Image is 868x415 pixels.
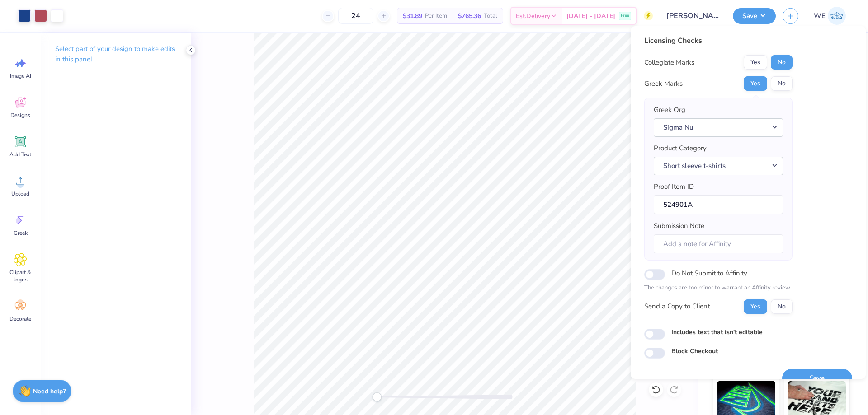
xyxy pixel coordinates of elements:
span: Per Item [425,11,447,21]
input: – – [338,8,373,24]
span: Upload [11,190,29,197]
span: $765.36 [458,11,481,21]
strong: Need help? [33,387,66,396]
a: WE [810,7,850,25]
button: Save [733,8,776,24]
div: Licensing Checks [644,35,793,46]
p: The changes are too minor to warrant an Affinity review. [644,284,793,293]
span: Decorate [9,315,31,322]
button: No [771,55,793,70]
div: Send a Copy to Client [644,301,710,312]
div: Accessibility label [373,392,382,401]
button: Yes [744,76,767,91]
span: WE [814,11,826,21]
label: Proof Item ID [654,182,694,192]
img: Werrine Empeynado [828,7,846,25]
span: Est. Delivery [516,11,550,21]
div: Greek Marks [644,79,683,89]
span: Designs [10,112,30,119]
span: $31.89 [403,11,422,21]
span: Clipart & logos [5,269,35,283]
div: Collegiate Marks [644,57,694,68]
span: Add Text [9,151,31,158]
button: Save [782,369,852,387]
button: No [771,299,793,314]
label: Includes text that isn't editable [671,327,763,337]
input: Untitled Design [660,7,726,25]
button: Short sleeve t-shirts [654,157,783,175]
p: Select part of your design to make edits in this panel [55,44,176,65]
span: Total [484,11,497,21]
label: Product Category [654,143,707,154]
label: Submission Note [654,221,704,231]
button: Sigma Nu [654,118,783,137]
label: Do Not Submit to Affinity [671,267,747,279]
span: [DATE] - [DATE] [566,11,615,21]
button: No [771,76,793,91]
span: Greek [14,229,28,237]
label: Block Checkout [671,346,718,356]
label: Greek Org [654,105,685,115]
input: Add a note for Affinity [654,234,783,254]
span: Image AI [10,72,31,79]
button: Yes [744,299,767,314]
button: Yes [744,55,767,70]
span: Free [621,13,629,19]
